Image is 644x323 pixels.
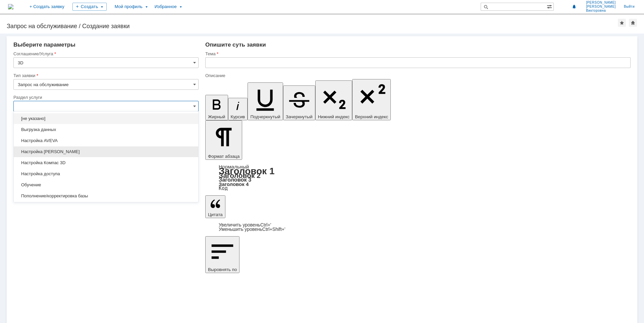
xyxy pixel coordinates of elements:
[13,95,197,100] div: Раздел услуги
[18,160,194,166] span: Настройка Компас 3D
[205,165,631,191] div: Формат абзаца
[8,4,13,9] img: logo
[586,5,616,9] span: [PERSON_NAME]
[283,85,315,120] button: Зачеркнутый
[205,223,631,232] div: Цитата
[8,4,13,9] a: Перейти на домашнюю страницу
[248,82,283,120] button: Подчеркнутый
[352,79,391,120] button: Верхний индекс
[18,193,194,199] span: Пополнение/корректировка базы
[228,98,248,120] button: Курсив
[219,172,261,179] a: Заголовок 2
[205,236,239,273] button: Выровнять по
[205,195,225,218] button: Цитата
[315,80,353,120] button: Нижний индекс
[219,222,271,228] a: Increase
[219,227,285,232] a: Decrease
[18,171,194,177] span: Настройка доступа
[205,73,629,78] div: Описание
[629,19,637,27] div: Сделать домашней страницей
[250,114,280,119] span: Подчеркнутый
[260,222,271,228] span: Ctrl+'
[547,3,553,9] span: Расширенный поиск
[219,185,228,191] a: Код
[18,182,194,188] span: Обучение
[618,19,626,27] div: Добавить в избранное
[18,138,194,143] span: Настройка AVEVA
[318,114,350,119] span: Нижний индекс
[219,181,249,187] a: Заголовок 4
[219,164,249,170] a: Нормальный
[208,267,237,272] span: Выровнять по
[355,114,388,119] span: Верхний индекс
[7,23,618,29] div: Запрос на обслуживание / Создание заявки
[205,42,266,48] span: Опишите суть заявки
[286,114,313,119] span: Зачеркнутый
[586,9,616,13] span: Викторовна
[18,149,194,154] span: Настройка [PERSON_NAME]
[18,116,194,121] span: [не указано]
[13,42,75,48] span: Выберите параметры
[231,114,245,119] span: Курсив
[72,3,107,11] div: Создать
[205,95,228,120] button: Жирный
[208,212,223,217] span: Цитата
[586,1,616,5] span: [PERSON_NAME]
[219,166,275,176] a: Заголовок 1
[205,52,629,56] div: Тема
[208,114,225,119] span: Жирный
[262,227,285,232] span: Ctrl+Shift+'
[13,73,197,78] div: Тип заявки
[18,127,194,132] span: Выгрузка данных
[208,154,239,159] span: Формат абзаца
[219,177,251,183] a: Заголовок 3
[13,52,197,56] div: Соглашение/Услуга
[205,120,242,160] button: Формат абзаца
